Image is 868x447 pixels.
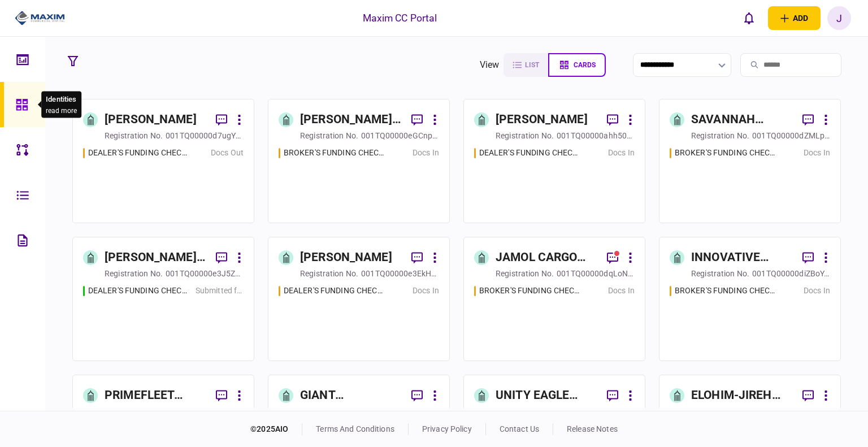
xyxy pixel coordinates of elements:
img: client company logo [15,10,65,27]
div: 001TQ00000d7ugYYAQ [166,130,244,141]
div: Docs In [608,147,635,159]
div: registration no. [496,406,554,417]
div: BROKER'S FUNDING CHECKLIST - EFA - MCC150034 [284,147,385,159]
div: GIANT TRANSPORT LLC [300,387,402,405]
div: registration no. [496,130,554,141]
a: [PERSON_NAME]registration no.001TQ00000e3EkHYAUDEALER'S FUNDING CHECKLIST - EFA - MCC150030Docs In [268,237,450,361]
div: [PERSON_NAME] [300,249,392,267]
div: view [480,58,500,72]
span: list [525,61,539,69]
div: PRIMEFLEET TRANSPORT LLC [105,387,207,405]
div: registration no. [105,130,163,141]
div: registration no. [300,406,358,417]
button: read more [46,106,77,114]
div: Identities [46,94,77,105]
div: 001TQ00000ahh50YAA [557,130,635,141]
div: 001TQ00000bzNnGYAU [361,406,439,417]
div: DEALER'S FUNDING CHECKLIST - LEASE - MCC150038 [479,147,581,159]
div: registration no. [691,268,749,279]
div: BROKER'S FUNDING CHECKLIST - EFA - MCC150019 [675,285,776,297]
a: [PERSON_NAME] & [PERSON_NAME] ENTERPRISES LLCregistration no.001TQ00000e3J5ZYAUDEALER'S FUNDING C... [72,237,254,361]
div: 001TQ00000e3J5ZYAU [166,268,244,279]
div: Docs In [608,285,635,297]
button: open adding identity options [768,6,821,30]
a: release notes [567,424,618,433]
a: [PERSON_NAME] ELITE TRUCKING LLCregistration no.001TQ00000eGCnpYAGBROKER'S FUNDING CHECKLIST - EF... [268,99,450,223]
div: BROKER'S FUNDING CHECKLIST - EFA - MCC150027 [675,147,776,159]
button: J [827,6,851,30]
div: Maxim CC Portal [363,11,437,25]
div: [PERSON_NAME] & [PERSON_NAME] ENTERPRISES LLC [105,249,207,267]
div: SAVANNAH [PERSON_NAME] [691,111,793,129]
div: registration no. [300,130,358,141]
button: list [504,53,548,77]
div: Docs In [804,285,830,297]
a: [PERSON_NAME]registration no.001TQ00000ahh50YAADEALER'S FUNDING CHECKLIST - LEASE - MCC150038Docs In [463,99,645,223]
div: Docs Out [211,147,244,159]
span: cards [574,61,596,69]
div: 001TQ00000d9LhzYAE [752,406,830,417]
div: [PERSON_NAME] [496,111,588,129]
a: privacy policy [422,424,472,433]
div: Docs In [804,147,830,159]
div: [PERSON_NAME] ELITE TRUCKING LLC [300,111,402,129]
div: ELOHIM-JIREH TRANSPORT LLC [691,387,793,405]
div: INNOVATIVE INSIGHTS L.L.C. [691,249,793,267]
a: contact us [500,424,539,433]
div: Docs In [413,147,439,159]
div: [PERSON_NAME] [105,111,197,129]
div: 001TQ00000eGCnpYAG [361,130,439,141]
div: registration no. [496,268,554,279]
div: registration no. [105,268,163,279]
div: 001TQ00000dqLoNYAU [557,268,635,279]
div: 001TQ00000dZMLpYAO [752,130,830,141]
a: INNOVATIVE INSIGHTS L.L.C.registration no.001TQ00000diZBoYAMBROKER'S FUNDING CHECKLIST - EFA - MC... [659,237,841,361]
a: JAMOL CARGO LLCregistration no.001TQ00000dqLoNYAUBROKER'S FUNDING CHECKLIST - EFA - MCC150026Docs In [463,237,645,361]
div: BROKER'S FUNDING CHECKLIST - EFA - MCC150026 [479,285,581,297]
div: 001TQ00000dZSPfYAO [166,406,244,417]
div: registration no. [105,406,163,417]
div: registration no. [691,406,749,417]
div: 001TQ00000e3EkHYAU [361,268,439,279]
div: registration no. [300,268,358,279]
div: registration no. [691,130,749,141]
div: DEALER'S FUNDING CHECKLIST - EFA - MCC150030 [284,285,385,297]
a: [PERSON_NAME]registration no.001TQ00000d7ugYYAQDEALER'S FUNDING CHECKLIST - EFA - MCC150042Docs Out [72,99,254,223]
div: DEALER'S FUNDING CHECKLIST - EFA - MCC150042 [88,147,190,159]
button: cards [548,53,606,77]
div: UNITY EAGLE TRANSPORTATION CORP [496,387,598,405]
div: 001TQ00000diZBoYAM [752,268,830,279]
a: SAVANNAH [PERSON_NAME]registration no.001TQ00000dZMLpYAOBROKER'S FUNDING CHECKLIST - EFA - MCC150... [659,99,841,223]
a: terms and conditions [316,424,394,433]
div: Submitted for Funding [196,285,244,297]
div: 001TQ00000bkGVvYAM [557,406,635,417]
div: © 2025 AIO [250,423,302,435]
div: JAMOL CARGO LLC [496,249,598,267]
div: DEALER'S FUNDING CHECKLIST - EFA - MCC150025 [88,285,190,297]
div: Docs In [413,285,439,297]
button: open notifications list [737,6,761,30]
